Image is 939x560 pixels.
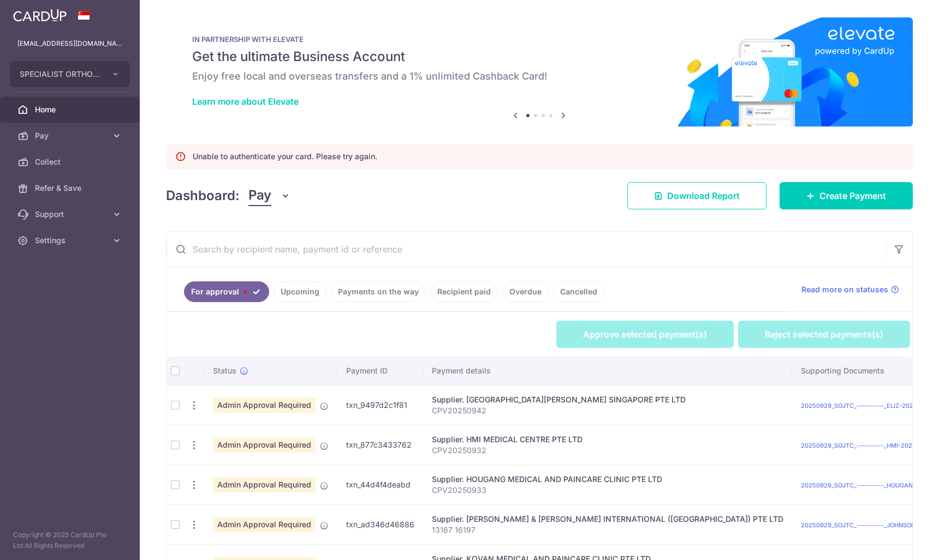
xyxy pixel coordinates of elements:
h6: Enjoy free local and overseas transfers and a 1% unlimited Cashback Card! [192,70,887,83]
p: CPV20250932 [432,445,783,456]
a: For approval [184,281,269,302]
a: Upcoming [274,281,326,302]
input: Search by recipient name, payment id or reference [167,232,886,267]
span: SPECIALIST ORTHOPAEDIC JOINT TRAUMA CENTRE PTE. LTD. [20,69,100,80]
div: Supplier. [GEOGRAPHIC_DATA][PERSON_NAME] SINGAPORE PTE LTD [432,394,783,405]
h4: Dashboard: [166,186,240,206]
div: Supplier. HMI MEDICAL CENTRE PTE LTD [432,434,783,445]
th: Payment ID [337,357,423,385]
a: Learn more about Elevate [192,96,299,107]
span: Support [35,209,107,220]
span: Admin Approval Required [213,477,316,492]
span: Refer & Save [35,183,107,194]
a: Download Report [627,182,766,209]
span: Settings [35,235,107,246]
span: Pay [35,130,107,141]
span: Download Report [667,189,740,202]
th: Payment details [423,357,792,385]
span: Status [213,365,236,376]
td: txn_44d4f4deabd [337,465,423,504]
a: Cancelled [553,281,604,302]
p: CPV20250933 [432,485,783,496]
a: Payments on the way [331,281,426,302]
td: txn_877c3433762 [337,425,423,465]
p: [EMAIL_ADDRESS][DOMAIN_NAME] [17,38,122,49]
span: Admin Approval Required [213,398,316,413]
span: Home [35,104,107,115]
a: Create Payment [780,182,913,209]
img: Renovation banner [166,17,913,127]
span: Admin Approval Required [213,437,316,453]
p: CPV20250942 [432,405,783,416]
span: Pay [248,185,271,206]
button: SPECIALIST ORTHOPAEDIC JOINT TRAUMA CENTRE PTE. LTD. [10,61,130,87]
p: 13167 16197 [432,525,783,535]
div: Supplier. HOUGANG MEDICAL AND PAINCARE CLINIC PTE LTD [432,474,783,485]
div: Supplier. [PERSON_NAME] & [PERSON_NAME] INTERNATIONAL ([GEOGRAPHIC_DATA]) PTE LTD [432,514,783,525]
td: txn_9497d2c1f81 [337,385,423,425]
h5: Get the ultimate Business Account [192,48,887,65]
a: Overdue [502,281,549,302]
a: Recipient paid [430,281,498,302]
span: Admin Approval Required [213,517,316,532]
img: CardUp [13,9,67,22]
span: Collect [35,156,107,167]
p: IN PARTNERSHIP WITH ELEVATE [192,35,887,44]
button: Pay [248,185,290,206]
span: Create Payment [819,189,886,202]
p: Unable to authenticate your card. Please try again. [193,151,377,162]
a: Read more on statuses [801,284,899,295]
span: Read more on statuses [801,284,888,295]
td: txn_ad346d46886 [337,504,423,544]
